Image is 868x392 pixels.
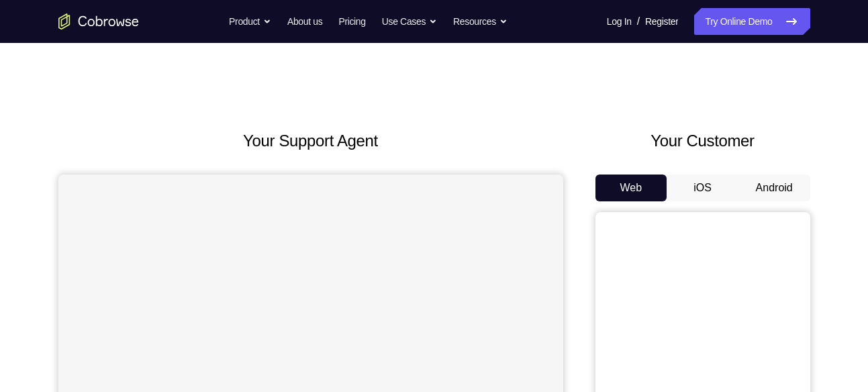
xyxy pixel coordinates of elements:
[637,13,640,30] span: /
[595,175,667,201] button: Web
[229,8,271,35] button: Product
[645,8,678,35] a: Register
[338,8,365,35] a: Pricing
[382,8,437,35] button: Use Cases
[595,129,810,153] h2: Your Customer
[738,175,810,201] button: Android
[667,175,738,201] button: iOS
[607,8,632,35] a: Log In
[58,13,139,30] a: Go to the home page
[58,129,563,153] h2: Your Support Agent
[287,8,322,35] a: About us
[694,8,810,35] a: Try Online Demo
[453,8,508,35] button: Resources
